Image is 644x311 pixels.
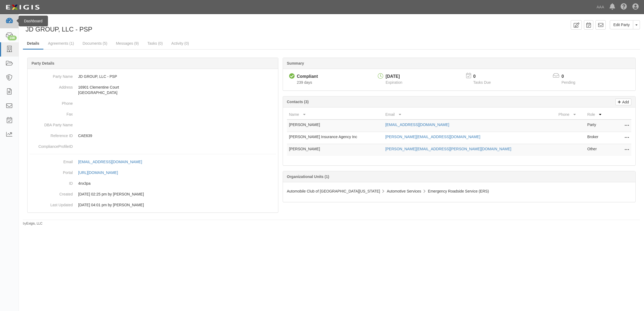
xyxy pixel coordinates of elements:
span: JD GROUP, LLC - PSP [26,26,92,33]
dt: Portal [30,167,73,175]
th: Phone [556,110,585,120]
dt: Reference ID [30,130,73,138]
dt: ComplianceProfileID [30,141,73,149]
dd: 01/02/2024 02:25 pm by Samantha Molina [30,189,276,200]
small: by [23,221,43,226]
dt: ID [30,178,73,186]
span: Automobile Club of [GEOGRAPHIC_DATA][US_STATE] [287,189,380,193]
b: Summary [287,61,304,65]
dd: 07/15/2024 04:01 pm by Benjamin Tully [30,200,276,210]
dd: 16901 Clementine Court [GEOGRAPHIC_DATA] [30,82,276,98]
div: [DATE] [386,74,402,80]
dt: Email [30,156,73,165]
p: CAE639 [78,133,276,138]
i: Help Center - Complianz [621,4,627,10]
p: 0 [562,74,582,80]
p: Add [621,99,629,105]
td: Party [585,120,610,132]
a: [EMAIL_ADDRESS][DOMAIN_NAME] [78,160,148,164]
td: [PERSON_NAME] [287,120,383,132]
span: Expiration [386,80,402,85]
th: Role [585,110,610,120]
b: Organizational Units (1) [287,174,329,179]
th: Name [287,110,383,120]
a: Edit Party [610,20,633,29]
td: [PERSON_NAME] [287,144,383,156]
dt: DBA Party Name [30,120,73,128]
span: Tasks Due [473,80,491,85]
div: 108 [8,36,17,40]
span: Pending [562,80,575,85]
dt: Address [30,82,73,90]
img: logo-5460c22ac91f19d4615b14bd174203de0afe785f0fc80cf4dbbc73dc1793850b.png [4,2,41,12]
div: Dashboard [19,16,48,26]
th: Email [383,110,556,120]
a: Exigis, LLC [26,222,43,225]
a: [EMAIL_ADDRESS][DOMAIN_NAME] [385,123,449,127]
div: Party [25,20,92,25]
a: Documents (5) [78,38,111,49]
a: [URL][DOMAIN_NAME] [78,170,124,175]
dt: Phone [30,98,73,106]
a: Messages (9) [112,38,143,49]
dt: Fax [30,109,73,117]
div: [EMAIL_ADDRESS][DOMAIN_NAME] [78,159,142,165]
b: Contacts (3) [287,100,309,104]
i: Compliant [289,74,295,79]
b: Party Details [32,61,54,65]
a: Add [615,99,631,105]
a: Details [23,38,43,50]
dt: Party Name [30,71,73,79]
a: Tasks (0) [143,38,167,49]
a: [PERSON_NAME][EMAIL_ADDRESS][PERSON_NAME][DOMAIN_NAME] [385,147,511,151]
dt: Last Updated [30,200,73,208]
td: [PERSON_NAME] Insurance Agency Inc [287,132,383,144]
a: Activity (0) [167,38,193,49]
td: Other [585,144,610,156]
a: [PERSON_NAME][EMAIL_ADDRESS][DOMAIN_NAME] [385,135,480,139]
span: Automotive Services [387,189,421,193]
a: Agreements (1) [44,38,78,49]
div: Compliant [297,74,318,80]
p: 0 [473,74,497,80]
dt: Created [30,189,73,197]
a: AAA [594,2,607,12]
span: Since 02/04/2025 [297,80,312,85]
dd: JD GROUP, LLC - PSP [30,71,276,82]
dd: 4nx3pa [30,178,276,189]
div: JD GROUP, LLC - PSP [23,20,327,34]
span: Emergency Roadside Service (ERS) [428,189,489,193]
td: Broker [585,132,610,144]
